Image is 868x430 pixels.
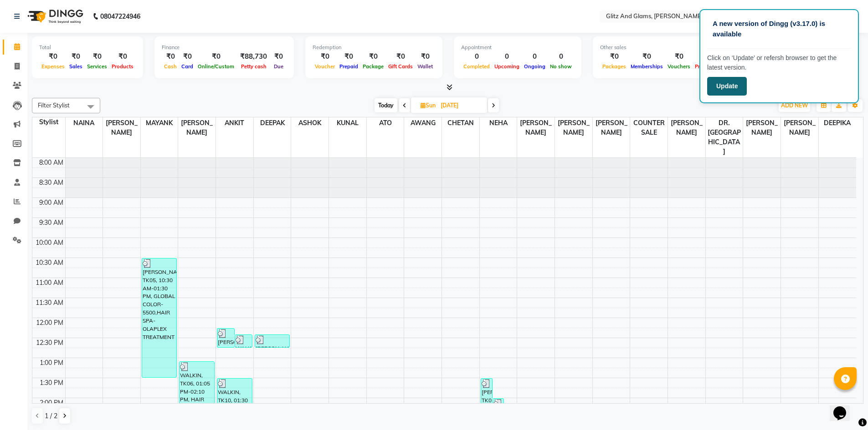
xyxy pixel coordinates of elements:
div: 1:00 PM [38,358,65,368]
div: ₹0 [600,51,628,62]
div: Finance [162,44,287,51]
span: [PERSON_NAME] [178,117,216,138]
span: Expenses [39,63,67,70]
span: Memberships [628,63,665,70]
div: ₹0 [67,51,85,62]
div: 12:00 PM [34,318,65,328]
div: ₹0 [628,51,665,62]
span: ATO [367,117,404,129]
span: Online/Custom [195,63,236,70]
span: [PERSON_NAME] [743,117,781,138]
div: 0 [492,51,522,62]
b: 08047224946 [100,4,140,29]
input: 2025-08-31 [438,99,483,112]
span: Sun [418,102,438,109]
div: ₹0 [195,51,236,62]
span: CHETAN [442,117,479,129]
div: ₹0 [337,51,360,62]
span: Vouchers [665,63,693,70]
div: WALKIN, TK01, 12:25 PM-12:45 PM, SHAVE/[PERSON_NAME] TRIM-350 [235,335,252,347]
div: 11:00 AM [34,278,65,288]
div: 8:30 AM [37,178,65,187]
div: Total [39,44,136,51]
div: Appointment [461,44,574,51]
p: A new version of Dingg (v3.17.0) is available [713,19,846,39]
span: Cash [162,63,179,70]
span: Filter Stylist [38,101,70,109]
div: [PERSON_NAME] JI, TK04, 12:25 PM-12:45 PM, SHAVE/[PERSON_NAME] TRIM-350 [255,335,290,347]
div: 9:00 AM [37,198,65,207]
div: 0 [461,51,492,62]
span: [PERSON_NAME] [781,117,818,138]
div: ₹0 [665,51,693,62]
span: 1 / 2 [45,411,57,421]
div: Other sales [600,44,748,51]
span: [PERSON_NAME] [103,117,140,138]
span: Prepaid [337,63,360,70]
span: COUNTER SALE [630,117,668,138]
div: ₹88,730 [236,51,271,62]
span: [PERSON_NAME] [593,117,630,138]
button: ADD NEW [779,99,810,112]
p: Click on ‘Update’ or refersh browser to get the latest version. [707,53,851,72]
div: 0 [548,51,574,62]
div: [PERSON_NAME], TK05, 10:30 AM-01:30 PM, GLOBAL COLOR-5500,HAIR SPA-OLAPLEX TREATMENT [142,258,177,377]
div: 8:00 AM [37,158,65,167]
span: DEEPAK [254,117,291,129]
div: ₹0 [693,51,719,62]
span: Wallet [415,63,435,70]
span: Gift Cards [386,63,415,70]
span: AWANG [404,117,442,129]
div: 10:30 AM [34,258,65,268]
div: 11:30 AM [34,298,65,308]
div: ₹0 [39,51,67,62]
span: Ongoing [522,63,548,70]
span: Upcoming [492,63,522,70]
span: Today [375,98,397,112]
span: Products [109,63,136,70]
div: ₹0 [386,51,415,62]
div: ₹0 [162,51,179,62]
span: MAYANK [141,117,178,129]
span: Services [85,63,109,70]
span: Card [179,63,195,70]
span: NAINA [66,117,103,129]
span: ANKIT [216,117,253,129]
span: Completed [461,63,492,70]
div: ₹0 [179,51,195,62]
div: ₹0 [109,51,136,62]
div: 10:00 AM [34,238,65,248]
div: 12:30 PM [34,338,65,348]
button: Update [707,77,747,96]
span: Package [360,63,386,70]
div: ₹0 [360,51,386,62]
iframe: chat widget [830,394,859,421]
div: 1:30 PM [38,378,65,388]
div: WALKIN, TK06, 01:05 PM-02:10 PM, HAIR CUT-800,SHAVE/[PERSON_NAME] TRIM-350 [180,362,214,404]
span: Petty cash [239,63,269,70]
div: ₹0 [313,51,337,62]
span: NEHA [480,117,517,129]
span: Due [272,63,286,70]
div: ₹0 [85,51,109,62]
div: 0 [522,51,548,62]
span: ASHOK [291,117,329,129]
span: Prepaids [693,63,719,70]
span: Voucher [313,63,337,70]
span: No show [548,63,574,70]
div: ₹0 [271,51,287,62]
span: Packages [600,63,628,70]
img: logo [23,4,86,29]
div: ₹0 [415,51,435,62]
div: Redemption [313,44,435,51]
div: [PERSON_NAME], TK02, 12:15 PM-12:45 PM, KIDS HAIR CUT (UPTO 5 YEARS)-500 [217,329,234,347]
span: DR. [GEOGRAPHIC_DATA] [706,117,743,157]
div: 2:00 PM [38,398,65,408]
span: Sales [67,63,85,70]
span: [PERSON_NAME] [517,117,555,138]
span: DEEPIKA [819,117,856,129]
span: [PERSON_NAME] [555,117,592,138]
span: ADD NEW [781,102,808,109]
span: [PERSON_NAME] [668,117,705,138]
div: 9:30 AM [37,218,65,228]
